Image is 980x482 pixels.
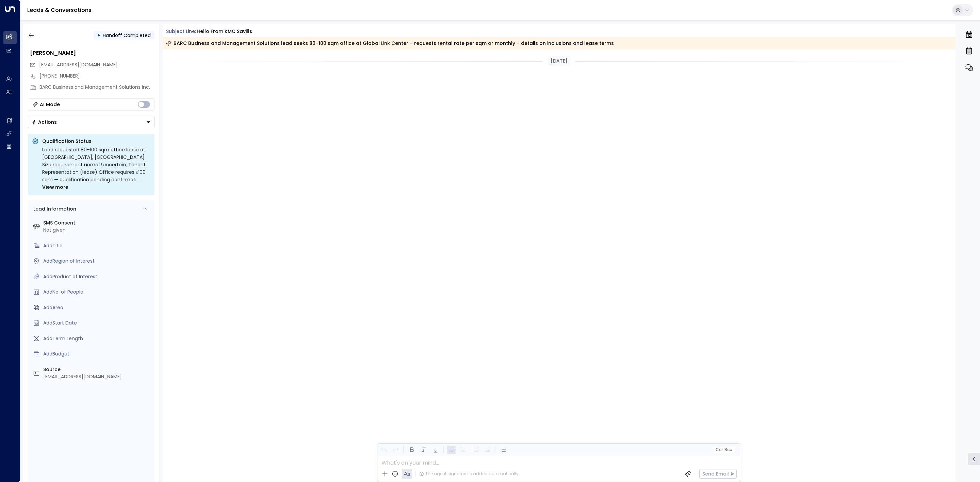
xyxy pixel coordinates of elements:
span: pidlaoanrina.barc@gmail.com [39,61,118,68]
div: [EMAIL_ADDRESS][DOMAIN_NAME] [43,373,152,380]
button: Undo [379,446,388,454]
div: [DATE] [548,56,570,66]
label: SMS Consent [43,219,152,227]
div: AddArea [43,304,152,311]
div: AddRegion of Interest [43,257,152,265]
span: [EMAIL_ADDRESS][DOMAIN_NAME] [39,61,118,68]
span: Handoff Completed [103,32,151,39]
label: Source [43,366,152,373]
div: Button group with a nested menu [28,116,154,128]
div: The agent signature is added automatically [419,471,519,477]
div: AI Mode [40,101,60,108]
div: Hello from KMC Savills [197,28,252,35]
div: Lead requested 80–100 sqm office lease at [GEOGRAPHIC_DATA], [GEOGRAPHIC_DATA]. Size requirement ... [42,146,150,191]
a: Leads & Conversations [27,6,92,14]
button: Redo [391,446,400,454]
span: Cc Bcc [715,447,732,452]
div: BARC Business and Management Solutions lead seeks 80–100 sqm office at Global Link Center – reque... [166,40,614,47]
button: Actions [28,116,154,128]
div: AddNo. of People [43,288,152,296]
div: BARC Business and Management Solutions Inc. [39,84,154,91]
span: | [722,447,723,452]
div: AddStart Date [43,319,152,327]
div: [PHONE_NUMBER] [39,72,154,80]
p: Qualification Status [42,138,150,145]
button: Cc|Bcc [713,447,734,453]
div: Lead Information [31,205,76,213]
span: Subject Line: [166,28,196,35]
span: View more [42,183,68,191]
div: [PERSON_NAME] [30,49,154,57]
div: AddBudget [43,350,152,358]
div: Actions [32,119,57,125]
div: AddTitle [43,242,152,249]
div: Not given [43,227,152,234]
div: • [97,29,100,41]
div: AddTerm Length [43,335,152,342]
div: AddProduct of Interest [43,273,152,280]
